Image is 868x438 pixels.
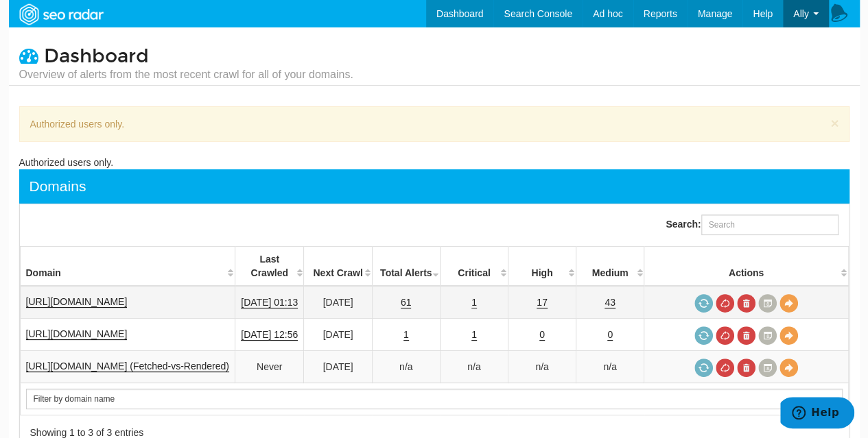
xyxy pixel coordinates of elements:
a: 0 [539,329,545,341]
td: [DATE] [304,286,372,319]
th: Last Crawled: activate to sort column descending [235,247,304,287]
td: Never [235,351,304,383]
span: Ally [793,8,809,19]
span: Ad hoc [593,8,623,19]
a: Delete most recent audit [737,294,755,313]
i:  [19,46,38,65]
a: [URL][DOMAIN_NAME] [26,328,128,340]
a: 1 [403,329,409,341]
input: Search [26,389,843,409]
a: Crawl History [758,358,777,377]
a: Crawl History [758,326,777,345]
a: Request a crawl [694,294,713,313]
a: 61 [401,297,412,308]
a: Cancel in-progress audit [716,294,734,313]
iframe: Opens a widget where you can find more information [780,397,854,431]
td: n/a [440,351,508,383]
img: SEORadar [14,2,108,27]
a: Crawl History [758,294,777,313]
th: Medium: activate to sort column descending [576,247,644,287]
a: View Domain Overview [779,294,798,313]
a: [DATE] 01:13 [241,297,298,308]
th: Total Alerts: activate to sort column ascending [372,247,440,287]
a: 0 [607,329,613,341]
input: Search: [701,215,838,235]
div: Authorized users only. [19,156,849,169]
a: 1 [471,297,477,308]
a: Delete most recent audit [737,358,755,377]
a: 17 [537,297,548,308]
span: Dashboard [44,45,149,68]
td: [DATE] [304,319,372,351]
a: Cancel in-progress audit [716,326,734,345]
th: Actions: activate to sort column ascending [644,247,848,287]
td: n/a [508,351,576,383]
th: Next Crawl: activate to sort column descending [304,247,372,287]
th: Critical: activate to sort column descending [440,247,508,287]
label: Search: [666,215,838,235]
a: Delete most recent audit [737,326,755,345]
td: [DATE] [304,351,372,383]
th: Domain: activate to sort column ascending [20,247,235,287]
td: n/a [576,351,644,383]
span: Manage [698,8,733,19]
th: High: activate to sort column descending [508,247,576,287]
a: 1 [471,329,477,341]
span: Reports [644,8,677,19]
button: × [830,116,838,130]
a: Request a crawl [694,358,713,377]
a: View Domain Overview [779,358,798,377]
a: [URL][DOMAIN_NAME] (Fetched-vs-Rendered) [26,361,229,372]
div: Domains [30,176,86,197]
small: Overview of alerts from the most recent crawl for all of your domains. [19,67,353,82]
a: Request a crawl [694,326,713,345]
a: [DATE] 12:56 [241,329,298,341]
a: 43 [605,297,615,308]
a: Cancel in-progress audit [716,358,734,377]
td: n/a [372,351,440,383]
span: Search Console [504,8,572,19]
a: View Domain Overview [779,326,798,345]
div: Authorized users only. [19,106,849,142]
a: [URL][DOMAIN_NAME] [26,296,128,308]
span: Help [753,8,773,19]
